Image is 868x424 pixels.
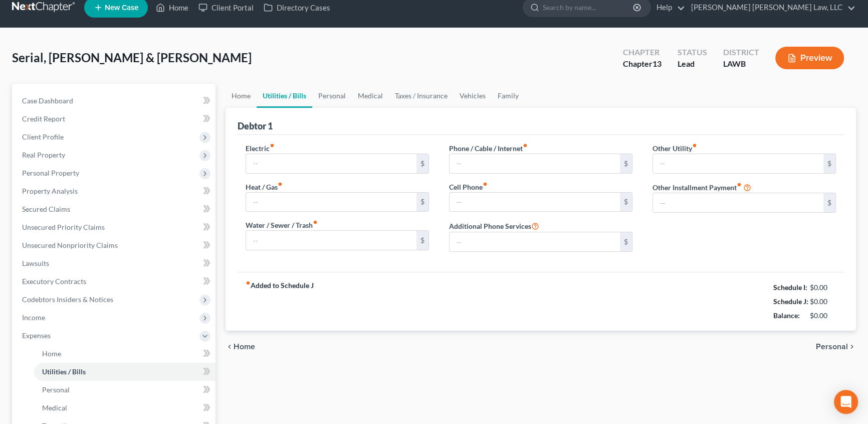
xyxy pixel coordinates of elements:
[810,282,836,293] div: $0.00
[834,390,858,414] div: Open Intercom Messenger
[246,193,416,212] input: --
[22,187,78,195] span: Property Analysis
[34,399,215,417] a: Medical
[14,272,215,291] a: Executory Contracts
[823,193,835,212] div: $
[22,205,70,213] span: Secured Claims
[12,50,252,65] span: Serial, [PERSON_NAME] & [PERSON_NAME]
[14,182,215,200] a: Property Analysis
[723,47,759,58] div: District
[42,349,61,358] span: Home
[620,232,632,251] div: $
[42,367,86,376] span: Utilities / Bills
[483,182,488,187] i: fiber_manual_record
[810,311,836,321] div: $0.00
[653,193,823,212] input: --
[773,283,807,292] strong: Schedule I:
[34,363,215,381] a: Utilities / Bills
[620,154,632,173] div: $
[416,231,428,250] div: $
[246,280,251,286] i: fiber_manual_record
[692,143,697,148] i: fiber_manual_record
[449,220,539,232] label: Additional Phone Services
[523,143,528,148] i: fiber_manual_record
[22,114,65,123] span: Credit Report
[416,193,428,212] div: $
[22,259,49,267] span: Lawsuits
[454,84,492,108] a: Vehicles
[810,297,836,307] div: $0.00
[22,132,64,141] span: Client Profile
[623,47,662,58] div: Chapter
[14,110,215,128] a: Credit Report
[816,343,848,351] span: Personal
[313,220,318,225] i: fiber_manual_record
[449,182,488,192] label: Cell Phone
[848,343,856,351] i: chevron_right
[22,223,105,231] span: Unsecured Priority Claims
[226,84,257,108] a: Home
[723,58,759,70] div: LAWB
[678,58,707,70] div: Lead
[653,154,823,173] input: --
[14,254,215,272] a: Lawsuits
[773,297,808,306] strong: Schedule J:
[246,143,275,154] label: Electric
[773,311,800,320] strong: Balance:
[246,182,283,192] label: Heat / Gas
[449,143,528,154] label: Phone / Cable / Internet
[234,343,255,351] span: Home
[278,182,283,187] i: fiber_manual_record
[416,154,428,173] div: $
[14,236,215,254] a: Unsecured Nonpriority Claims
[653,182,742,193] label: Other Installment Payment
[42,403,67,412] span: Medical
[450,193,620,212] input: --
[246,220,318,230] label: Water / Sewer / Trash
[312,84,352,108] a: Personal
[34,345,215,363] a: Home
[823,154,835,173] div: $
[14,200,215,218] a: Secured Claims
[620,193,632,212] div: $
[270,143,275,148] i: fiber_manual_record
[42,385,70,394] span: Personal
[246,154,416,173] input: --
[257,84,312,108] a: Utilities / Bills
[22,169,79,177] span: Personal Property
[22,313,45,322] span: Income
[226,343,255,351] button: chevron_left Home
[352,84,389,108] a: Medical
[737,182,742,187] i: fiber_manual_record
[14,92,215,110] a: Case Dashboard
[14,218,215,236] a: Unsecured Priority Claims
[22,295,113,304] span: Codebtors Insiders & Notices
[238,120,273,132] div: Debtor 1
[450,154,620,173] input: --
[22,241,118,249] span: Unsecured Nonpriority Claims
[34,381,215,399] a: Personal
[775,47,844,69] button: Preview
[653,59,662,68] span: 13
[246,231,416,250] input: --
[653,143,697,154] label: Other Utility
[22,331,51,340] span: Expenses
[389,84,454,108] a: Taxes / Insurance
[22,151,65,159] span: Real Property
[623,58,662,70] div: Chapter
[246,280,314,323] strong: Added to Schedule J
[450,232,620,251] input: --
[105,4,138,12] span: New Case
[22,96,73,105] span: Case Dashboard
[492,84,525,108] a: Family
[22,277,86,286] span: Executory Contracts
[678,47,707,58] div: Status
[226,343,234,351] i: chevron_left
[816,343,856,351] button: Personal chevron_right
